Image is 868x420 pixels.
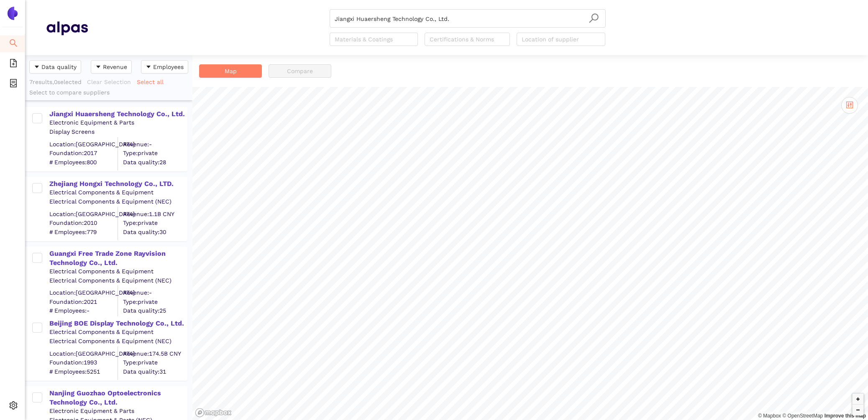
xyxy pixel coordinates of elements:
[9,56,18,73] span: file-add
[123,298,187,306] span: Type: private
[49,179,187,188] div: Zhejiang Hongxi Technology Co., LTD.
[123,219,187,227] span: Type: private
[123,158,187,166] span: Data quality: 28
[49,109,187,119] div: Jiangxi Huaersheng Technology Co., Ltd.
[9,398,18,415] span: setting
[29,89,188,97] div: Select to compare suppliers
[49,140,118,148] div: Location: [GEOGRAPHIC_DATA]
[136,75,169,89] button: Select all
[49,228,118,236] span: # Employees: 779
[9,76,18,93] span: container
[49,219,118,227] span: Foundation: 2010
[123,359,187,367] span: Type: private
[853,405,863,415] button: Zoom out
[141,60,188,74] button: caret-downEmployees
[49,349,118,358] div: Location: [GEOGRAPHIC_DATA]
[49,389,187,407] div: Nanjing Guozhao Optoelectronics Technology Co., Ltd.
[49,128,187,136] div: Display Screens
[6,7,19,20] img: Logo
[146,64,151,71] span: caret-down
[29,60,81,74] button: caret-downData quality
[49,149,118,158] span: Foundation: 2017
[103,62,127,71] span: Revenue
[41,62,77,71] span: Data quality
[49,158,118,166] span: # Employees: 800
[49,119,187,127] div: Electronic Equipment & Parts
[49,367,118,376] span: # Employees: 5251
[225,66,237,76] span: Map
[49,328,187,336] div: Electrical Components & Equipment
[137,77,164,87] span: Select all
[49,298,118,306] span: Foundation: 2021
[589,13,599,23] span: search
[49,337,187,346] div: Electrical Components & Equipment (NEC)
[123,149,187,158] span: Type: private
[87,75,136,89] button: Clear Selection
[9,36,18,53] span: search
[123,367,187,376] span: Data quality: 31
[29,79,82,85] span: 7 results, 0 selected
[199,64,262,78] button: Map
[123,349,187,358] div: Revenue: 174.5B CNY
[34,64,40,71] span: caret-down
[853,394,863,405] button: Zoom in
[192,87,868,420] canvas: Map
[49,276,187,285] div: Electrical Components & Equipment (NEC)
[95,64,101,71] span: caret-down
[49,249,187,268] div: Guangxi Free Trade Zone Rayvision Technology Co., Ltd.
[153,62,184,71] span: Employees
[123,210,187,218] div: Revenue: 1.1B CNY
[49,307,118,315] span: # Employees: -
[123,140,187,148] div: Revenue: -
[123,289,187,297] div: Revenue: -
[91,60,132,74] button: caret-downRevenue
[195,408,232,417] a: Mapbox logo
[49,407,187,415] div: Electronic Equipment & Parts
[46,18,88,38] img: Homepage
[123,307,187,315] span: Data quality: 25
[49,188,187,197] div: Electrical Components & Equipment
[49,319,187,328] div: Beijing BOE Display Technology Co., Ltd.
[49,289,118,297] div: Location: [GEOGRAPHIC_DATA]
[49,210,118,218] div: Location: [GEOGRAPHIC_DATA]
[49,198,187,206] div: Electrical Components & Equipment (NEC)
[846,101,853,109] span: control
[123,228,187,236] span: Data quality: 30
[49,359,118,367] span: Foundation: 1993
[49,267,187,276] div: Electrical Components & Equipment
